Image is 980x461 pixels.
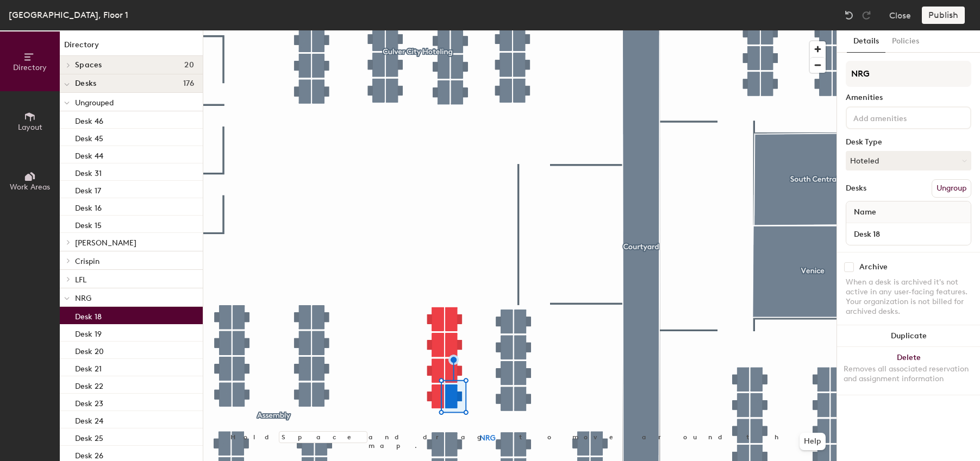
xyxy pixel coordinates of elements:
[885,30,926,53] button: Policies
[75,294,91,303] span: NRG
[75,448,103,460] p: Desk 26
[75,98,114,108] span: Ungrouped
[889,7,911,24] button: Close
[75,61,102,70] span: Spaces
[18,123,42,132] span: Layout
[844,10,854,21] img: Undo
[75,183,101,195] p: Desk 17
[75,396,103,408] p: Desk 23
[13,63,47,72] span: Directory
[846,277,971,317] div: When a desk is archived it's not active in any user-facing features. Your organization is not bil...
[800,433,826,450] button: Help
[846,184,866,193] div: Desks
[848,203,882,222] span: Name
[75,413,103,426] p: Desk 24
[75,309,102,321] p: Desk 18
[75,79,96,88] span: Desks
[75,200,102,213] p: Desk 16
[847,30,885,53] button: Details
[60,39,203,56] h1: Directory
[75,218,102,230] p: Desk 15
[844,364,973,384] div: Removes all associated reservation and assignment information
[75,326,102,339] p: Desk 19
[851,111,949,124] input: Add amenities
[837,325,980,347] button: Duplicate
[846,138,971,147] div: Desk Type
[75,344,104,356] p: Desk 20
[10,182,50,192] span: Work Areas
[75,238,136,248] span: [PERSON_NAME]
[846,151,971,170] button: Hoteled
[75,378,103,391] p: Desk 22
[75,275,86,285] span: LFL
[75,113,103,126] p: Desk 46
[183,79,194,88] span: 176
[75,257,99,266] span: Crispin
[75,148,103,161] p: Desk 44
[9,8,128,22] div: [GEOGRAPHIC_DATA], Floor 1
[184,61,194,70] span: 20
[861,10,872,21] img: Redo
[75,361,102,374] p: Desk 21
[75,166,102,178] p: Desk 31
[848,226,969,242] input: Unnamed desk
[859,263,888,271] div: Archive
[846,93,971,102] div: Amenities
[932,179,971,198] button: Ungroup
[837,347,980,395] button: DeleteRemoves all associated reservation and assignment information
[75,131,103,143] p: Desk 45
[75,431,103,443] p: Desk 25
